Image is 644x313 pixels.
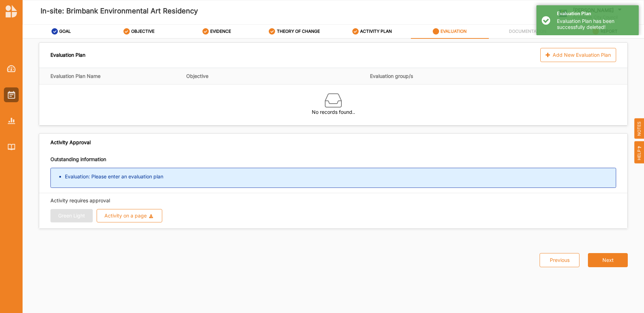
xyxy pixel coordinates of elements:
img: box [325,92,342,109]
a: Reports [4,113,19,128]
label: THEORY OF CHANGE [277,29,320,34]
th: Objective [186,68,370,84]
label: EVALUATION [441,29,467,34]
img: Dashboard [7,65,16,72]
label: EVIDENCE [210,29,231,34]
label: OBJECTIVE [131,29,154,34]
span: Activity Approval [50,139,91,146]
div: Evaluation Plan Name [50,73,181,79]
label: GOAL [59,29,71,34]
button: Previous [540,253,579,267]
img: Reports [8,118,15,124]
div: Evaluation Plan [50,48,85,62]
button: Activity on a page [97,209,163,222]
li: Evaluation: Please enter an evaluation plan [65,173,616,180]
th: Evaluation group/s [370,68,480,84]
label: In-site: Brimbank Environmental Art Residency [41,5,198,17]
img: Library [8,144,15,150]
div: Activity on a page [104,213,147,218]
p: Activity requires approval [50,197,616,204]
div: Evaluation Plan has been successfully deleted! [557,18,633,30]
h4: Evaluation Plan [557,11,633,17]
img: logo [6,5,17,18]
a: Library [4,140,19,154]
label: ACTIVITY PLAN [360,29,392,34]
a: Activities [4,87,19,102]
button: Next [588,253,628,267]
p: Outstanding information [50,156,616,163]
a: Dashboard [4,61,19,76]
img: Activities [8,91,15,99]
label: DOCUMENTATION [509,29,546,34]
div: Add New Evaluation Plan [540,48,616,62]
label: No records found.. [312,109,355,115]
